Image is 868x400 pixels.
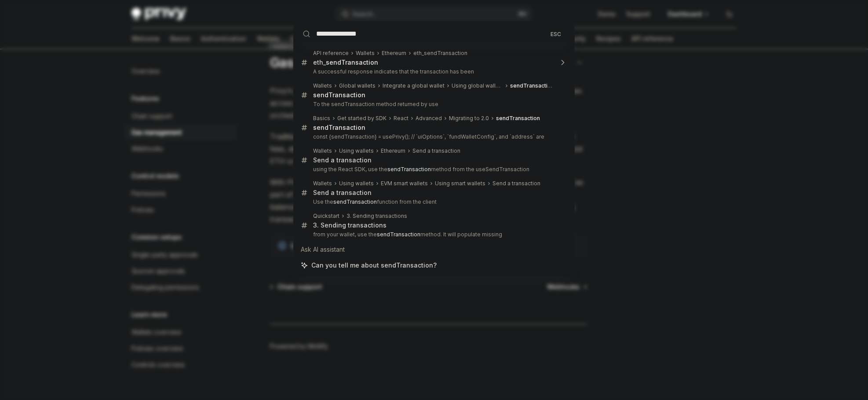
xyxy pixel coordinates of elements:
div: Ethereum [382,50,406,57]
div: Global wallets [339,82,376,89]
div: Wallets [313,82,332,89]
div: Wallets [313,180,332,187]
p: from your wallet, use the method. It will populate missing [313,231,553,238]
b: sendTransaction [510,82,554,89]
div: eth_ [313,59,378,66]
div: Wallets [313,147,332,154]
p: Use the function from the client [313,198,553,206]
p: A successful response indicates that the transaction has been [313,68,553,75]
div: Using wallets [339,180,374,187]
div: Send a transaction [313,156,372,164]
b: sendTransaction [333,198,377,205]
div: Send a transaction [313,189,372,197]
p: To the sendTransaction method returned by use [313,101,553,108]
b: sendTransaction [313,91,365,99]
div: EVM smart wallets [381,180,428,187]
div: ESC [548,29,564,38]
p: using the React SDK, use the method from the useSendTransaction [313,166,553,173]
b: sendTransaction [377,231,420,238]
p: const {sendTransaction} = usePrivy(); // `uiOptions`, `fundWalletConfig`, and `address` are [313,133,553,140]
b: sendTransaction [326,59,378,66]
div: Migrating to 2.0 [449,115,489,122]
b: sendTransaction [387,166,431,172]
div: Basics [313,115,330,122]
span: Can you tell me about sendTransaction? [311,261,437,270]
div: 3. Sending transactions [313,221,387,229]
b: sendTransaction [313,124,365,131]
div: Send a transaction [492,180,540,187]
div: API reference [313,50,349,57]
div: Send a transaction [412,147,460,154]
b: sendTransaction [496,115,540,121]
div: Get started by SDK [337,115,387,122]
div: Advanced [416,115,442,122]
div: eth_sendTransaction [413,50,467,57]
div: Using global wallets [452,82,503,89]
div: Wallets [356,50,375,57]
div: Using smart wallets [435,180,485,187]
div: Ask AI assistant [296,242,572,257]
div: React [394,115,408,122]
div: Using wallets [339,147,374,154]
div: Integrate a global wallet [383,82,445,89]
div: 3. Sending transactions [346,213,407,220]
div: Ethereum [381,147,405,154]
div: Quickstart [313,213,339,220]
